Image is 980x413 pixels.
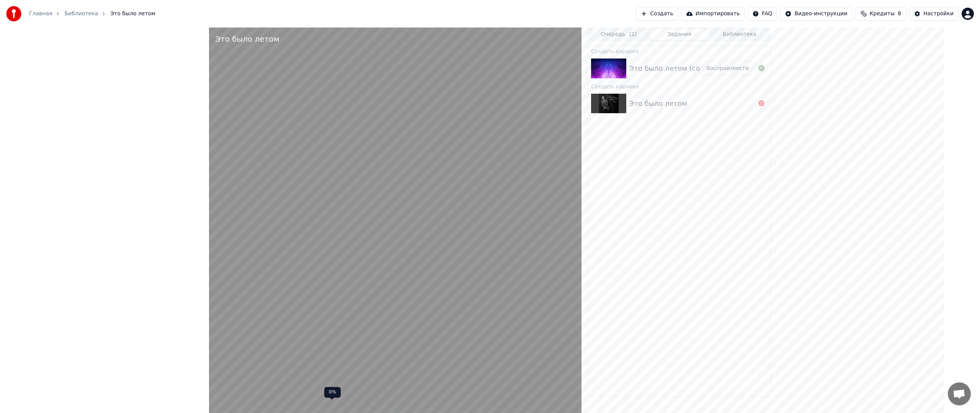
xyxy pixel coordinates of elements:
[6,6,21,21] img: youka
[909,7,959,21] button: Настройки
[29,10,52,18] a: Главная
[709,29,770,40] button: Библиотека
[923,10,954,18] div: Настройки
[681,7,745,21] button: Импортировать
[748,7,777,21] button: FAQ
[898,10,901,18] span: 8
[589,29,649,40] button: Очередь
[64,10,98,18] a: Библиотека
[629,98,687,109] div: Это было летом
[588,46,771,55] div: Создать караоке
[636,7,678,21] button: Создать
[588,81,771,91] div: Создать караоке
[780,7,852,21] button: Видео-инструкции
[629,31,637,38] span: ( 2 )
[29,10,155,18] nav: breadcrumb
[870,10,895,18] span: Кредиты
[948,382,971,405] a: Открытый чат
[324,387,341,398] div: 0%
[110,10,155,18] span: Это было летом
[629,63,714,74] div: Это было летом (cover)
[856,7,906,21] button: Кредиты8
[700,62,755,75] button: Воспроизвести
[649,29,710,40] button: Задания
[215,34,279,44] div: Это было летом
